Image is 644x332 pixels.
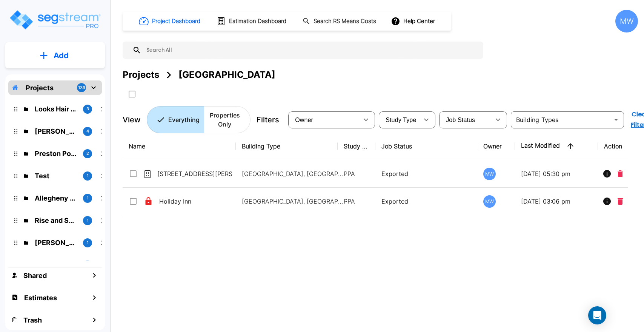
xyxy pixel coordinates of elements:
[214,13,290,29] button: Estimation Dashboard
[157,169,233,178] p: [STREET_ADDRESS][PERSON_NAME]
[147,106,251,133] div: Platform
[242,169,344,178] p: [GEOGRAPHIC_DATA], [GEOGRAPHIC_DATA]
[35,238,77,248] p: Lisa Overton
[229,17,286,26] h1: Estimation Dashboard
[152,17,200,26] h1: Project Dashboard
[35,193,77,203] p: Allegheny Design Services LLC
[35,104,77,114] p: Looks Hair Salon
[78,85,85,91] p: 139
[599,166,615,181] button: Info
[54,50,69,61] p: Add
[615,10,638,32] div: MW
[626,194,641,209] button: More-Options
[300,14,380,29] button: Search RS Means Costs
[87,195,89,201] p: 1
[159,197,235,206] p: Holiday Inn
[314,17,376,26] h1: Search RS Means Costs
[35,215,77,225] p: Rise and Shine Rentals
[86,128,89,134] p: 4
[483,168,496,180] div: MW
[441,109,490,130] div: Select
[87,217,89,224] p: 1
[599,194,615,209] button: Info
[35,148,77,159] p: Preston Pointe
[386,117,416,123] span: Study Type
[521,169,592,178] p: [DATE] 05:30 pm
[208,111,241,129] p: Properties Only
[615,194,626,209] button: Delete
[513,114,609,125] input: Building Types
[124,86,140,102] button: SelectAll
[123,114,141,125] p: View
[344,169,369,178] p: PPA
[86,150,89,157] p: 2
[290,109,358,130] div: Select
[611,114,621,125] button: Open
[87,173,89,179] p: 1
[389,14,438,28] button: Help Center
[295,117,313,123] span: Owner
[123,133,236,160] th: Name
[141,42,480,59] input: Search All
[626,166,641,181] button: More-Options
[381,197,471,206] p: Exported
[26,83,54,93] p: Projects
[35,260,77,270] p: Khalsa Properties
[521,197,592,206] p: [DATE] 03:06 pm
[615,166,626,181] button: Delete
[86,106,89,112] p: 3
[178,68,275,82] div: [GEOGRAPHIC_DATA]
[236,133,338,160] th: Building Type
[380,109,419,130] div: Select
[123,68,159,82] div: Projects
[381,169,471,178] p: Exported
[5,45,105,66] button: Add
[375,133,477,160] th: Job Status
[35,171,77,181] p: Test
[23,270,47,281] h1: Shared
[483,195,496,208] div: MW
[204,106,251,133] button: Properties Only
[588,306,606,324] div: Open Intercom Messenger
[23,315,42,325] h1: Trash
[477,133,515,160] th: Owner
[242,197,344,206] p: [GEOGRAPHIC_DATA], [GEOGRAPHIC_DATA]
[9,9,101,31] img: Logo
[515,133,598,160] th: Last Modified
[24,293,57,303] h1: Estimates
[338,133,375,160] th: Study Type
[147,106,204,133] button: Everything
[344,197,369,206] p: PPA
[446,117,475,123] span: Job Status
[87,239,89,246] p: 1
[257,114,279,125] p: Filters
[35,126,77,136] p: Ramon's Tire & Wheel shop
[168,115,200,124] p: Everything
[136,13,204,29] button: Project Dashboard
